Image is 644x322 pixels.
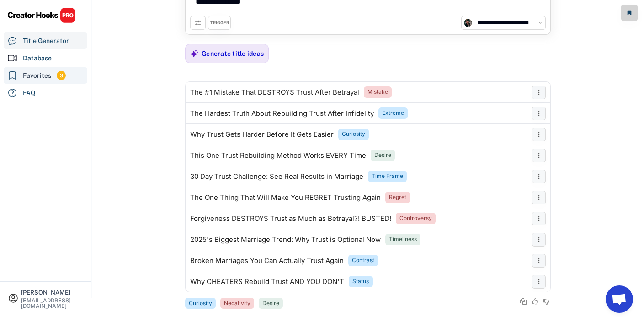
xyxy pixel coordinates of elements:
a: Open chat [606,285,633,313]
div: Curiosity [342,130,365,138]
div: Timeliness [389,236,417,243]
div: Contrast [352,257,374,264]
div: Why Trust Gets Harder Before It Gets Easier [190,131,334,138]
img: CHPRO%20Logo.svg [7,7,76,23]
div: Time Frame [372,172,403,180]
div: This One Trust Rebuilding Method Works EVERY Time [190,152,366,159]
div: Broken Marriages You Can Actually Trust Again [190,257,344,264]
div: Controversy [399,215,432,222]
div: [EMAIL_ADDRESS][DOMAIN_NAME] [21,298,83,309]
div: Curiosity [189,300,212,307]
div: Favorites [23,71,51,80]
div: 3 [57,72,66,80]
div: Generate title ideas [202,49,264,58]
div: Status [352,278,369,285]
div: Mistake [367,88,388,96]
div: 2025's Biggest Marriage Trend: Why Trust is Optional Now [190,236,381,243]
div: The #1 Mistake That DESTROYS Trust After Betrayal [190,89,359,96]
div: FAQ [23,88,36,98]
div: Forgiveness DESTROYS Trust as Much as Betrayal?! BUSTED! [190,215,391,222]
div: Negativity [224,300,250,307]
img: channels4_profile.jpg [464,19,472,27]
div: The One Thing That Will Make You REGRET Trusting Again [190,194,381,201]
div: Title Generator [23,36,69,46]
div: [PERSON_NAME] [21,290,83,295]
div: Regret [389,193,406,201]
div: Extreme [382,109,404,117]
div: 30 Day Trust Challenge: See Real Results in Marriage [190,173,363,180]
div: Database [23,54,52,63]
div: The Hardest Truth About Rebuilding Trust After Infidelity [190,110,374,117]
div: Desire [262,300,279,307]
div: Why CHEATERS Rebuild Trust AND YOU DON'T [190,278,344,285]
div: TRIGGER [210,20,229,26]
div: Desire [374,151,391,159]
